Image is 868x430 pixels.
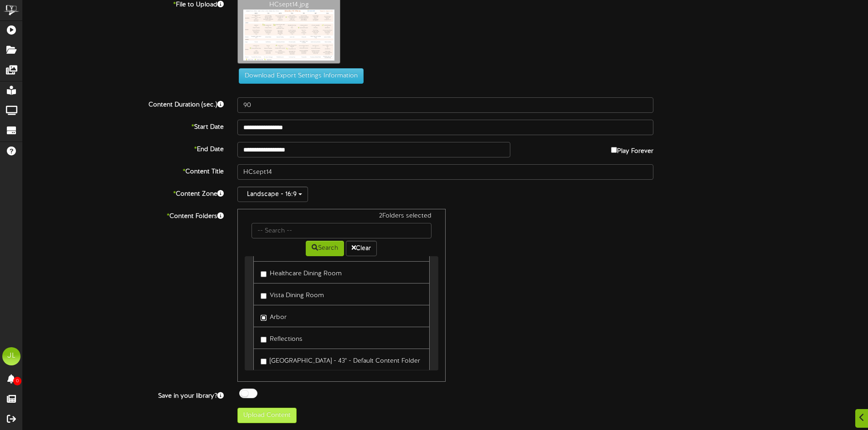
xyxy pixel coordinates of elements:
input: Healthcare Dining Room [261,271,267,277]
input: [GEOGRAPHIC_DATA] - 43" - Default Content Folder [261,359,267,364]
label: Save in your library? [16,389,231,401]
label: Content Zone [16,187,231,199]
input: Vista Dining Room [261,293,267,299]
label: [GEOGRAPHIC_DATA] - 43" - Default Content Folder [261,354,420,366]
input: Title of this Content [237,164,653,180]
input: -- Search -- [252,223,431,238]
a: Download Export Settings Information [234,73,364,80]
button: Upload Content [237,408,297,423]
label: End Date [16,142,231,154]
label: Content Title [16,164,231,177]
input: Reflections [261,337,267,343]
label: Content Folders [16,209,231,221]
span: 0 [13,377,21,385]
div: 2 Folders selected [245,212,438,223]
button: Landscape - 16:9 [237,187,308,202]
button: Search [306,241,344,256]
button: Clear [346,241,377,256]
label: Arbor [261,310,287,322]
label: Healthcare Dining Room [261,266,342,278]
input: Arbor [261,315,267,321]
div: JL [2,347,21,365]
label: Play Forever [611,142,653,156]
label: Vista Dining Room [261,288,324,300]
input: Play Forever [611,147,617,153]
label: Content Duration (sec.) [16,97,231,110]
label: Start Date [16,120,231,132]
label: Reflections [261,332,303,344]
button: Download Export Settings Information [239,68,364,84]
